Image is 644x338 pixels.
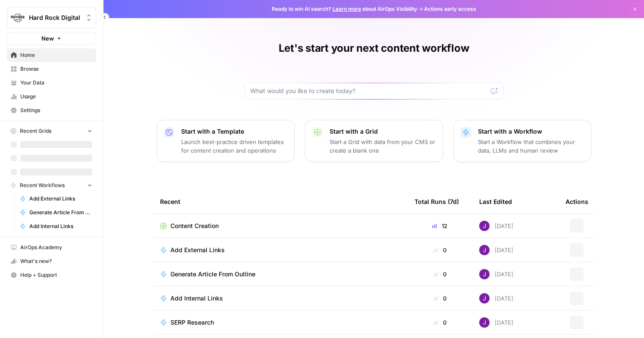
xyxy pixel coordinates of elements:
[279,41,469,55] h1: Let's start your next content workflow
[170,270,255,279] span: Generate Article From Outline
[20,93,92,100] span: Usage
[7,62,96,76] a: Browse
[20,65,92,73] span: Browse
[170,294,223,303] span: Add Internal Links
[424,5,476,13] span: Actions early access
[160,222,401,230] a: Content Creation
[478,127,584,136] p: Start with a Workflow
[250,87,487,95] input: What would you like to create today?
[170,318,214,327] span: SERP Research
[29,13,81,22] span: Hard Rock Digital
[479,190,512,213] div: Last Edited
[565,190,588,213] div: Actions
[20,127,51,135] span: Recent Grids
[479,293,513,304] div: [DATE]
[479,221,513,231] div: [DATE]
[160,246,401,254] a: Add External Links
[415,190,459,213] div: Total Runs (7d)
[305,120,443,162] button: Start with a GridStart a Grid with data from your CMS or create a blank one
[415,222,465,230] div: 12
[272,5,417,13] span: Ready to win AI search? about AirOps Visibility
[333,6,361,12] a: Learn more
[7,254,96,268] button: What's new?
[20,106,92,114] span: Settings
[330,138,436,155] p: Start a Grid with data from your CMS or create a blank one
[7,90,96,103] a: Usage
[415,318,465,327] div: 0
[160,270,401,279] a: Generate Article From Outline
[181,127,287,136] p: Start with a Template
[170,246,225,254] span: Add External Links
[479,221,490,231] img: nj1ssy6o3lyd6ijko0eoja4aphzn
[7,103,96,117] a: Settings
[20,271,92,279] span: Help + Support
[415,246,465,254] div: 0
[415,270,465,279] div: 0
[16,206,96,219] a: Generate Article From Outline
[20,79,92,87] span: Your Data
[157,120,295,162] button: Start with a TemplateLaunch best-practice driven templates for content creation and operations
[7,48,96,62] a: Home
[7,255,96,268] div: What's new?
[41,34,54,43] span: New
[7,241,96,254] a: AirOps Academy
[7,125,96,138] button: Recent Grids
[29,209,92,216] span: Generate Article From Outline
[20,51,92,59] span: Home
[170,222,219,230] span: Content Creation
[16,219,96,233] a: Add Internal Links
[160,294,401,303] a: Add Internal Links
[20,182,65,189] span: Recent Workflows
[181,138,287,155] p: Launch best-practice driven templates for content creation and operations
[160,190,401,213] div: Recent
[20,244,92,251] span: AirOps Academy
[16,192,96,206] a: Add External Links
[29,222,92,230] span: Add Internal Links
[479,245,490,255] img: nj1ssy6o3lyd6ijko0eoja4aphzn
[160,318,401,327] a: SERP Research
[479,317,490,328] img: nj1ssy6o3lyd6ijko0eoja4aphzn
[7,179,96,192] button: Recent Workflows
[7,32,96,45] button: New
[7,7,96,28] button: Workspace: Hard Rock Digital
[479,317,513,328] div: [DATE]
[478,138,584,155] p: Start a Workflow that combines your data, LLMs and human review
[479,269,513,279] div: [DATE]
[453,120,591,162] button: Start with a WorkflowStart a Workflow that combines your data, LLMs and human review
[479,245,513,255] div: [DATE]
[7,268,96,282] button: Help + Support
[479,269,490,279] img: nj1ssy6o3lyd6ijko0eoja4aphzn
[415,294,465,303] div: 0
[29,195,92,203] span: Add External Links
[479,293,490,304] img: nj1ssy6o3lyd6ijko0eoja4aphzn
[10,10,25,25] img: Hard Rock Digital Logo
[7,76,96,90] a: Your Data
[330,127,436,136] p: Start with a Grid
